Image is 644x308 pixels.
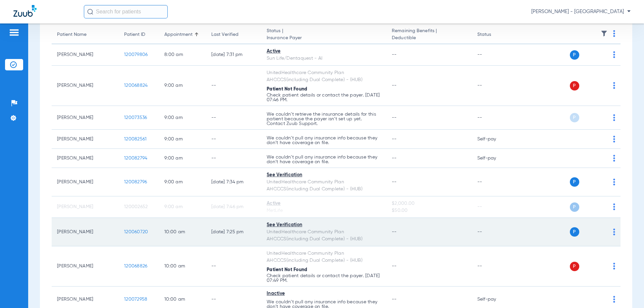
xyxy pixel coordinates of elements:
div: See Verification [267,172,381,179]
span: $50.00 [392,207,466,214]
img: group-dot-blue.svg [613,51,615,58]
td: [PERSON_NAME] [52,196,119,218]
span: 120079806 [124,52,148,57]
span: P [570,177,579,187]
td: 9:00 AM [159,106,206,130]
span: 120002652 [124,204,148,209]
td: [PERSON_NAME] [52,218,119,246]
p: We couldn’t pull any insurance info because they don’t have coverage on file. [267,155,381,164]
span: P [570,227,579,237]
img: group-dot-blue.svg [613,179,615,185]
div: See Verification [267,222,381,229]
img: x.svg [598,229,605,235]
div: Inactive [267,290,381,297]
span: -- [392,156,397,161]
th: Remaining Benefits | [386,25,472,44]
img: group-dot-blue.svg [613,263,615,269]
td: 9:00 AM [159,66,206,106]
th: Status | [261,25,386,44]
iframe: Chat Widget [610,276,644,308]
span: P [570,50,579,60]
td: -- [206,149,261,168]
span: 120082561 [124,137,147,141]
div: MetLife [267,207,381,214]
p: Check patient details or contact the payer. [DATE] 07:49 PM. [267,273,381,283]
span: [PERSON_NAME] - [GEOGRAPHIC_DATA] [531,8,631,15]
div: Patient Name [57,31,87,38]
td: -- [206,130,261,149]
input: Search for patients [84,5,168,18]
td: [PERSON_NAME] [52,106,119,130]
span: Deductible [392,35,466,42]
span: -- [392,264,397,268]
span: -- [392,137,397,141]
img: hamburger-icon [9,28,19,37]
span: -- [392,230,397,234]
td: 9:00 AM [159,130,206,149]
td: [DATE] 7:46 PM [206,196,261,218]
span: -- [392,115,397,120]
div: Appointment [164,31,201,38]
div: Patient Name [57,31,113,38]
td: -- [206,246,261,287]
td: [DATE] 7:25 PM [206,218,261,246]
td: 8:00 AM [159,44,206,66]
img: x.svg [598,155,605,162]
td: 9:00 AM [159,149,206,168]
img: group-dot-blue.svg [613,30,615,37]
img: x.svg [598,136,605,142]
span: Insurance Payer [267,35,381,42]
div: UnitedHealthcare Community Plan AHCCCS(including Dual Complete) - (HUB) [267,179,381,193]
td: -- [472,66,517,106]
td: [PERSON_NAME] [52,168,119,196]
img: Zuub Logo [13,5,37,17]
p: We couldn’t retrieve the insurance details for this patient because the payer isn’t set up yet. C... [267,112,381,126]
img: group-dot-blue.svg [613,229,615,235]
img: group-dot-blue.svg [613,114,615,121]
td: [PERSON_NAME] [52,130,119,149]
img: x.svg [598,296,605,303]
td: -- [472,168,517,196]
div: Appointment [164,31,193,38]
img: group-dot-blue.svg [613,155,615,162]
img: Search Icon [87,9,93,15]
span: P [570,113,579,122]
td: -- [472,246,517,287]
span: -- [392,180,397,184]
td: 10:00 AM [159,246,206,287]
td: Self-pay [472,149,517,168]
td: -- [472,218,517,246]
img: group-dot-blue.svg [613,203,615,210]
div: Active [267,200,381,207]
span: -- [392,83,397,88]
td: Self-pay [472,130,517,149]
span: Patient Not Found [267,267,307,272]
img: x.svg [598,203,605,210]
div: Last Verified [211,31,238,38]
th: Status [472,25,517,44]
img: x.svg [598,82,605,89]
td: [PERSON_NAME] [52,44,119,66]
td: -- [206,106,261,130]
td: [DATE] 7:31 PM [206,44,261,66]
div: Patient ID [124,31,154,38]
span: P [570,202,579,212]
div: Last Verified [211,31,256,38]
span: -- [392,297,397,302]
img: x.svg [598,263,605,269]
span: P [570,262,579,271]
img: filter.svg [601,30,607,37]
td: [PERSON_NAME] [52,246,119,287]
img: group-dot-blue.svg [613,82,615,89]
p: We couldn’t pull any insurance info because they don’t have coverage on file. [267,136,381,145]
p: Check patient details or contact the payer. [DATE] 07:46 PM. [267,93,381,102]
td: -- [206,66,261,106]
td: [DATE] 7:34 PM [206,168,261,196]
td: 10:00 AM [159,218,206,246]
div: Sun Life/Dentaquest - AI [267,55,381,62]
span: 120068824 [124,83,148,88]
div: Patient ID [124,31,145,38]
span: -- [392,52,397,57]
span: 120068826 [124,264,147,268]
